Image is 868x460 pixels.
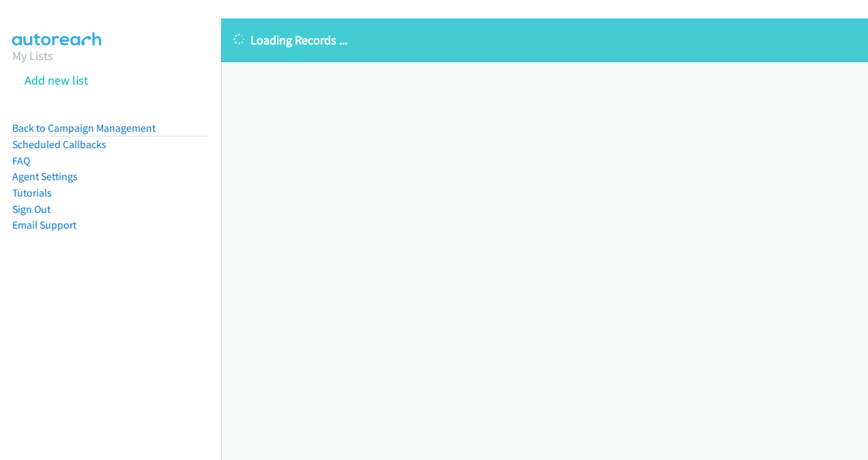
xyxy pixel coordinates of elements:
a: Tutorials [12,186,52,199]
a: Back to Campaign Management [12,121,156,134]
a: My Lists [12,48,53,63]
a: Scheduled Callbacks [12,138,106,151]
a: Agent Settings [12,170,78,183]
a: Add new list [25,72,88,88]
a: Email Support [12,218,76,231]
a: Sign Out [12,203,50,216]
p: Loading Records ... [233,31,856,49]
a: FAQ [12,154,30,167]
